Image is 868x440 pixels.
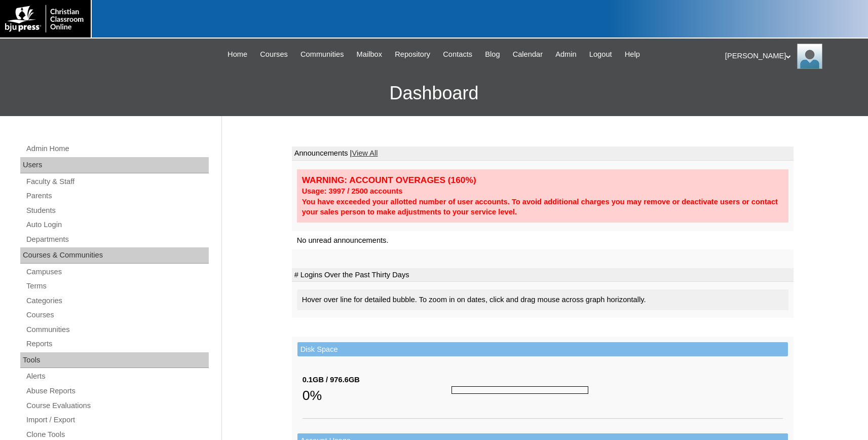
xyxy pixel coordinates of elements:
[292,146,794,161] td: Announcements |
[25,266,209,278] a: Campuses
[480,49,505,60] a: Blog
[302,197,783,217] div: You have exceeded your allotted number of user accounts. To avoid additional charges you may remo...
[25,142,209,155] a: Admin Home
[5,70,863,116] h3: Dashboard
[25,295,209,307] a: Categories
[228,49,247,60] span: Home
[303,375,451,385] div: 0.1GB / 976.6GB
[584,49,617,60] a: Logout
[438,49,477,60] a: Contacts
[443,49,472,60] span: Contacts
[625,49,640,60] span: Help
[25,385,209,397] a: Abuse Reports
[295,49,349,60] a: Communities
[620,49,645,60] a: Help
[297,289,788,310] div: Hover over line for detailed bubble. To zoom in on dates, click and drag mouse across graph horiz...
[292,268,794,282] td: # Logins Over the Past Thirty Days
[25,190,209,202] a: Parents
[352,149,378,157] a: View All
[20,352,209,369] div: Tools
[25,218,209,231] a: Auto Login
[25,233,209,246] a: Departments
[508,49,548,60] a: Calendar
[300,49,344,60] span: Communities
[725,44,858,69] div: [PERSON_NAME]
[485,49,500,60] span: Blog
[357,49,383,60] span: Mailbox
[20,157,209,173] div: Users
[25,338,209,350] a: Reports
[297,342,788,357] td: Disk Space
[20,247,209,264] div: Courses & Communities
[255,49,293,60] a: Courses
[25,399,209,412] a: Course Evaluations
[395,49,430,60] span: Repository
[25,280,209,292] a: Terms
[797,44,822,69] img: Karen Lawton
[352,49,388,60] a: Mailbox
[302,187,403,195] strong: Usage: 3997 / 2500 accounts
[260,49,288,60] span: Courses
[25,204,209,217] a: Students
[25,175,209,188] a: Faculty & Staff
[303,385,451,406] div: 0%
[25,309,209,321] a: Courses
[302,174,783,186] div: WARNING: ACCOUNT OVERAGES (160%)
[25,370,209,383] a: Alerts
[292,231,794,250] td: No unread announcements.
[555,49,577,60] span: Admin
[513,49,543,60] span: Calendar
[589,49,612,60] span: Logout
[550,49,582,60] a: Admin
[25,414,209,426] a: Import / Export
[5,5,86,32] img: logo-white.png
[390,49,435,60] a: Repository
[25,323,209,336] a: Communities
[222,49,252,60] a: Home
